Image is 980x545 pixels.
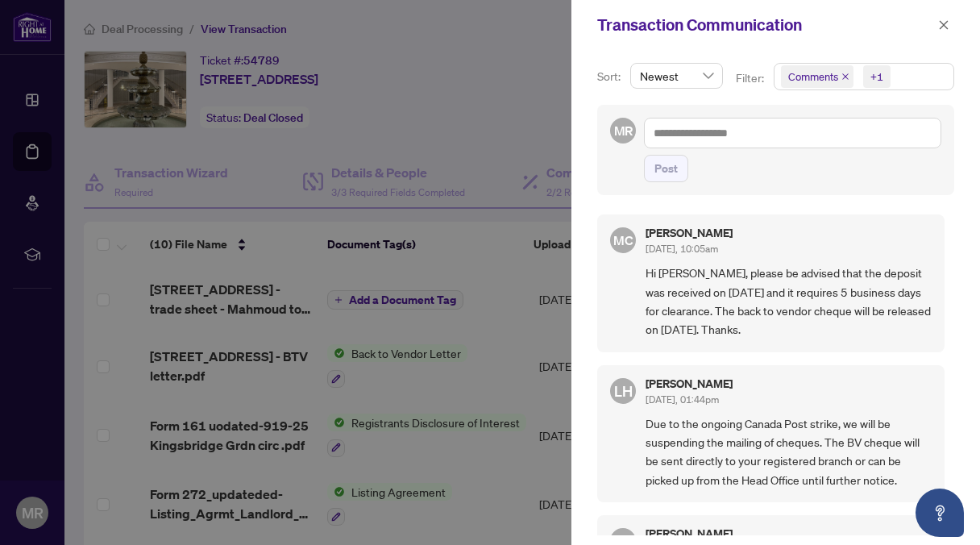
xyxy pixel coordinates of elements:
span: Hi [PERSON_NAME], please be advised that the deposit was received on [DATE] and it requires 5 bus... [646,264,932,339]
h5: [PERSON_NAME] [646,528,733,539]
span: LH [614,380,633,402]
span: MC [613,231,633,251]
p: Filter: [736,69,766,87]
span: [DATE], 10:05am [646,243,718,255]
button: Post [644,155,688,182]
span: [DATE], 01:44pm [646,393,719,406]
span: MR [613,121,633,141]
h5: [PERSON_NAME] [646,227,733,239]
span: Newest [640,64,713,88]
span: close [938,19,949,31]
span: Due to the ongoing Canada Post strike, we will be suspending the mailing of cheques. The BV chequ... [646,414,932,490]
button: Open asap [916,489,964,537]
span: Comments [781,65,853,88]
div: +1 [870,69,883,85]
h5: [PERSON_NAME] [646,378,733,389]
span: close [841,73,849,81]
p: Sort: [597,68,624,85]
div: Transaction Communication [597,13,933,37]
span: Comments [788,69,838,85]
